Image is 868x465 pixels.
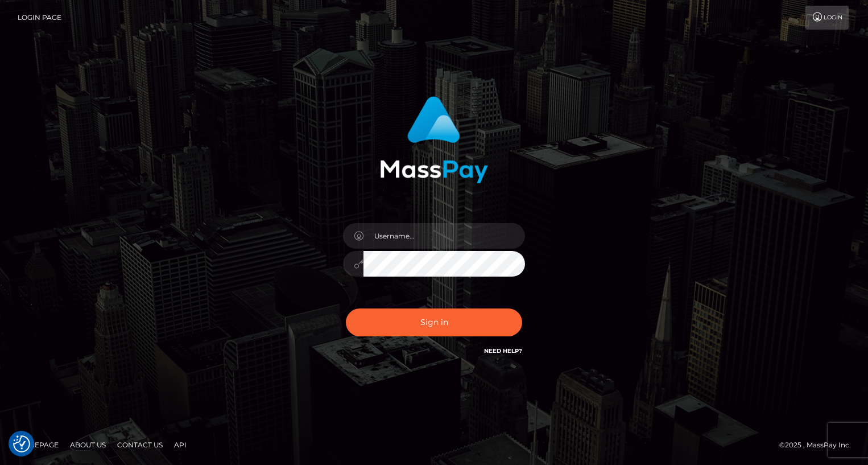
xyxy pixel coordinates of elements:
a: About Us [65,436,110,454]
img: Revisit consent button [13,435,30,452]
button: Consent Preferences [13,435,30,452]
a: Login Page [18,6,61,30]
a: Contact Us [113,436,167,454]
a: API [170,436,191,454]
a: Need Help? [484,347,522,355]
input: Username... [363,223,525,249]
a: Homepage [13,436,63,454]
img: MassPay Login [380,96,488,183]
div: © 2025 , MassPay Inc. [779,439,859,451]
a: Login [805,6,849,30]
button: Sign in [346,308,522,336]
